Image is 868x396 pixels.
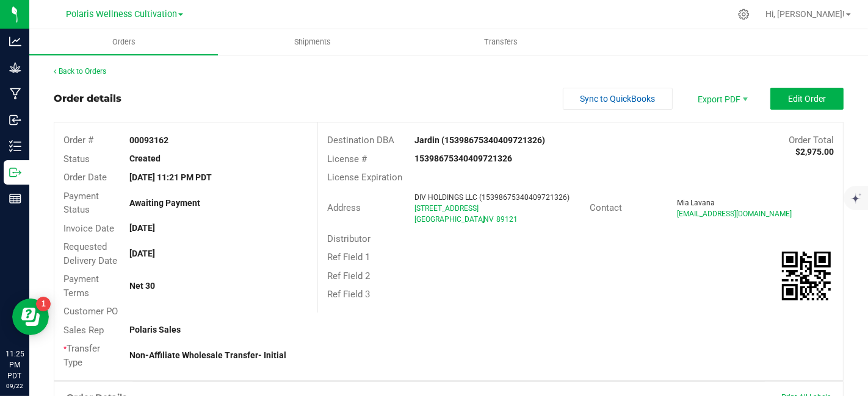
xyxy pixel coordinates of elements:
strong: Non-Affiliate Wholesale Transfer- Initial [129,350,286,360]
span: Transfers [468,37,534,48]
span: Orders [96,37,152,48]
span: Customer PO [63,306,118,317]
strong: Created [129,154,161,163]
a: Orders [29,29,218,55]
span: , [482,215,483,224]
button: Edit Order [770,88,844,110]
span: Order Total [789,135,834,146]
div: Order details [54,91,121,106]
strong: [DATE] [129,249,155,258]
inline-svg: Inventory [9,140,21,152]
inline-svg: Analytics [9,35,21,48]
strong: [DATE] 11:21 PM PDT [129,172,212,182]
li: Export PDF [685,88,758,110]
span: Lavana [690,199,715,207]
span: Payment Terms [63,274,99,299]
span: Ref Field 1 [327,252,370,263]
span: Payment Status [63,191,99,216]
div: Manage settings [736,9,751,20]
qrcode: 00093162 [782,252,831,300]
span: License Expiration [327,172,402,183]
span: License # [327,154,367,164]
span: Order # [63,135,93,146]
span: [EMAIL_ADDRESS][DOMAIN_NAME] [677,210,792,218]
iframe: Resource center [12,299,49,335]
strong: Awaiting Payment [129,198,200,208]
strong: $2,975.00 [795,147,834,157]
iframe: Resource center unread badge [36,297,51,311]
inline-svg: Inbound [9,114,21,126]
button: Sync to QuickBooks [563,88,673,110]
strong: 00093162 [129,135,168,145]
span: Requested Delivery Date [63,241,117,266]
span: Contact [590,202,622,213]
span: Hi, [PERSON_NAME]! [765,9,845,19]
strong: Polaris Sales [129,325,181,334]
strong: Net 30 [129,281,155,291]
span: Distributor [327,233,371,244]
span: 89121 [496,215,518,224]
a: Transfers [407,29,595,55]
p: 11:25 PM PDT [5,348,24,381]
a: Back to Orders [54,67,106,76]
span: Invoice Date [63,223,114,234]
strong: 15398675340409721326 [414,154,512,163]
span: Status [63,154,90,164]
span: [STREET_ADDRESS] [414,204,479,213]
span: Destination DBA [327,135,394,146]
strong: Jardin (15398675340409721326) [414,135,545,145]
img: Scan me! [782,252,831,300]
inline-svg: Reports [9,193,21,205]
span: DIV HOLDINGS LLC (15398675340409721326) [414,193,570,202]
span: Polaris Wellness Cultivation [66,9,177,19]
inline-svg: Grow [9,62,21,74]
span: Mia [677,199,689,207]
span: Edit Order [788,94,826,104]
span: Ref Field 2 [327,270,370,281]
span: Sales Rep [63,325,104,336]
span: NV [483,215,494,224]
a: Shipments [218,29,407,55]
inline-svg: Outbound [9,166,21,179]
inline-svg: Manufacturing [9,88,21,100]
span: Shipments [278,37,347,48]
strong: [DATE] [129,223,155,233]
span: Sync to QuickBooks [580,94,656,104]
span: Transfer Type [63,343,100,368]
span: Ref Field 3 [327,289,370,300]
span: [GEOGRAPHIC_DATA] [414,215,485,224]
span: Address [327,202,361,213]
p: 09/22 [5,381,24,391]
span: Order Date [63,172,107,183]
